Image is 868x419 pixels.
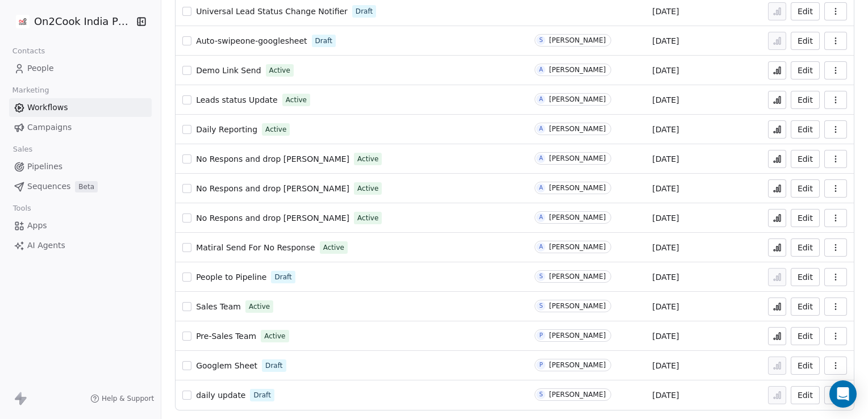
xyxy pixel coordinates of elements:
[196,271,266,283] a: People to Pipeline
[27,62,54,74] span: People
[196,6,348,17] a: Universal Lead Status Change Notifier
[27,181,70,192] span: Sequences
[196,213,349,223] span: No Respons and drop [PERSON_NAME]
[791,120,820,139] a: Edit
[652,124,679,135] span: [DATE]
[196,389,245,401] a: daily update
[652,301,679,312] span: [DATE]
[196,242,315,253] a: Matiral Send For No Response
[539,213,543,222] div: A
[652,153,679,165] span: [DATE]
[8,200,36,217] span: Tools
[323,242,344,253] span: Active
[27,102,68,114] span: Workflows
[539,390,542,399] div: S
[264,331,285,341] span: Active
[652,35,679,47] span: [DATE]
[27,121,72,133] span: Campaigns
[7,43,50,60] span: Contacts
[196,361,257,370] span: Googlem Sheet
[791,179,820,198] button: Edit
[791,268,820,286] button: Edit
[539,36,542,45] div: S
[34,14,132,29] span: On2Cook India Pvt. Ltd.
[196,154,349,164] span: No Respons and drop [PERSON_NAME]
[196,184,349,193] span: No Respons and drop [PERSON_NAME]
[357,213,378,223] span: Active
[791,209,820,227] button: Edit
[652,65,679,76] span: [DATE]
[249,301,270,312] span: Active
[549,95,606,103] div: [PERSON_NAME]
[539,301,542,311] div: S
[269,65,290,76] span: Active
[196,212,349,224] a: No Respons and drop [PERSON_NAME]
[27,161,62,173] span: Pipelines
[27,220,47,232] span: Apps
[75,181,98,192] span: Beta
[196,153,349,165] a: No Respons and drop [PERSON_NAME]
[791,150,820,168] button: Edit
[652,183,679,194] span: [DATE]
[791,327,820,345] a: Edit
[9,59,152,78] a: People
[791,91,820,109] button: Edit
[652,330,679,342] span: [DATE]
[791,357,820,375] button: Edit
[539,183,543,192] div: A
[196,243,315,252] span: Matiral Send For No Response
[265,124,286,135] span: Active
[196,65,261,76] a: Demo Link Send
[549,184,606,192] div: [PERSON_NAME]
[791,386,820,404] button: Edit
[356,6,373,16] span: Draft
[791,61,820,79] button: Edit
[549,391,606,399] div: [PERSON_NAME]
[791,32,820,50] button: Edit
[196,360,257,371] a: Googlem Sheet
[652,389,679,401] span: [DATE]
[102,394,154,403] span: Help & Support
[539,331,542,340] div: P
[9,98,152,117] a: Workflows
[539,95,543,104] div: A
[196,330,256,342] a: Pre-Sales Team
[539,154,543,163] div: A
[791,298,820,316] button: Edit
[16,15,30,28] img: on2cook%20logo-04%20copy.jpg
[549,273,606,280] div: [PERSON_NAME]
[253,390,270,400] span: Draft
[549,243,606,251] div: [PERSON_NAME]
[274,272,291,282] span: Draft
[9,216,152,235] a: Apps
[286,95,307,105] span: Active
[196,95,278,104] span: Leads status Update
[196,66,261,75] span: Demo Link Send
[829,380,857,408] div: Open Intercom Messenger
[8,141,37,158] span: Sales
[549,36,606,44] div: [PERSON_NAME]
[549,302,606,310] div: [PERSON_NAME]
[549,332,606,340] div: [PERSON_NAME]
[196,273,266,282] span: People to Pipeline
[196,125,257,134] span: Daily Reporting
[196,183,349,194] a: No Respons and drop [PERSON_NAME]
[7,82,54,99] span: Marketing
[9,157,152,176] a: Pipelines
[539,242,543,252] div: A
[652,6,679,17] span: [DATE]
[652,212,679,224] span: [DATE]
[791,2,820,20] button: Edit
[791,238,820,257] button: Edit
[357,183,378,194] span: Active
[196,332,256,341] span: Pre-Sales Team
[549,125,606,133] div: [PERSON_NAME]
